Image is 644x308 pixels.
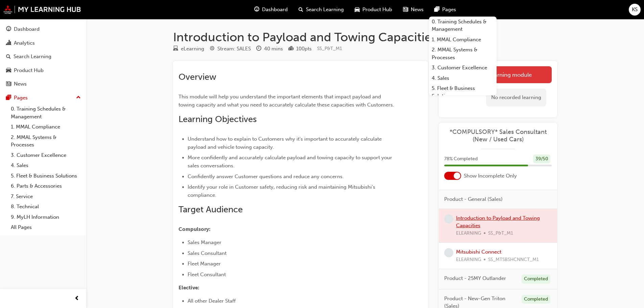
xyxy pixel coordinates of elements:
[8,132,84,150] a: 2. MMAL Systems & Processes
[8,122,84,132] a: 1. MMAL Compliance
[14,80,27,88] div: News
[14,67,44,74] div: Product Hub
[6,40,11,46] span: chart-icon
[429,17,497,34] a: 0. Training Schedules & Management
[178,72,216,82] span: Overview
[429,34,497,45] a: 1. MMAL Compliance
[522,295,550,304] div: Completed
[522,275,550,284] div: Completed
[6,68,11,74] span: car-icon
[254,5,259,14] span: guage-icon
[317,46,342,51] span: Learning resource code
[74,294,79,303] span: prev-icon
[6,26,11,32] span: guage-icon
[3,37,84,49] a: Analytics
[429,45,497,63] a: 2. MMAL Systems & Processes
[178,94,394,108] span: This module will help you understand the important elements that impact payload and towing capaci...
[444,195,503,203] span: Product - General (Sales)
[429,73,497,84] a: 4. Sales
[434,5,439,14] span: pages-icon
[8,222,84,233] a: All Pages
[173,45,204,53] div: Type
[444,248,453,257] span: learningRecordVerb_NONE-icon
[76,93,81,102] span: up-icon
[3,22,84,92] button: DashboardAnalyticsSearch LearningProduct HubNews
[8,181,84,191] a: 6. Parts & Accessories
[178,226,211,232] span: Compulsory:
[349,3,398,17] a: car-iconProduct Hub
[632,6,638,14] span: KS
[444,214,453,223] span: learningRecordVerb_NONE-icon
[3,5,81,14] img: mmal
[14,94,28,102] div: Pages
[188,239,221,245] span: Sales Manager
[442,6,456,14] span: Pages
[288,45,312,53] div: Points
[178,204,243,215] span: Target Audience
[3,50,84,63] a: Search Learning
[629,4,641,16] button: KS
[456,249,501,255] a: Mitsubishi Connect
[262,6,288,14] span: Dashboard
[488,256,539,264] span: SS_MTSBSHCNNCT_M1
[6,81,11,87] span: news-icon
[3,78,84,90] a: News
[3,23,84,35] a: Dashboard
[256,45,283,53] div: Duration
[444,128,552,143] a: *COMPULSORY* Sales Consultant (New / Used Cars)
[14,25,40,33] div: Dashboard
[429,63,497,73] a: 3. Customer Excellence
[533,155,550,164] div: 39 / 50
[8,212,84,222] a: 9. MyLH Information
[8,104,84,122] a: 0. Training Schedules & Management
[398,3,429,17] a: news-iconNews
[249,3,293,17] a: guage-iconDashboard
[444,155,478,163] span: 78 % Completed
[188,261,221,267] span: Fleet Manager
[8,171,84,181] a: 5. Fleet & Business Solutions
[464,172,517,180] span: Show Incomplete Only
[444,275,506,282] span: Product - 25MY Outlander
[8,202,84,212] a: 8. Technical
[181,45,204,53] div: eLearning
[299,5,303,14] span: search-icon
[362,6,392,14] span: Product Hub
[6,95,11,101] span: pages-icon
[8,160,84,171] a: 4. Sales
[188,184,377,198] span: Identify your role in Customer safety, reducing risk and maintaining Mitsubishi's compliance.
[306,6,344,14] span: Search Learning
[444,66,552,83] a: Launch eLearning module
[355,5,360,14] span: car-icon
[188,250,226,256] span: Sales Consultant
[486,89,546,106] div: No recorded learning
[188,271,226,278] span: Fleet Consultant
[264,45,283,53] div: 40 mins
[188,155,393,169] span: More confidently and accurately calculate payload and towing capacity to support your sales conve...
[411,6,424,14] span: News
[288,46,293,52] span: podium-icon
[14,39,35,47] div: Analytics
[456,256,481,264] span: ELEARNING
[256,46,261,52] span: clock-icon
[178,114,257,124] span: Learning Objectives
[3,92,84,104] button: Pages
[188,173,344,180] span: Confidently answer Customer questions and reduce any concerns.
[210,46,215,52] span: target-icon
[188,136,383,150] span: Understand how to explain to Customers why it's important to accurately calculate payload and veh...
[178,285,199,291] span: Elective:
[3,64,84,77] a: Product Hub
[429,3,461,17] a: pages-iconPages
[8,150,84,161] a: 3. Customer Excellence
[296,45,312,53] div: 100 pts
[173,30,557,45] h1: Introduction to Payload and Towing Capacities
[403,5,408,14] span: news-icon
[429,83,497,101] a: 5. Fleet & Business Solutions
[293,3,349,17] a: search-iconSearch Learning
[188,298,236,304] span: All other Dealer Staff
[14,53,51,61] div: Search Learning
[210,45,251,53] div: Stream
[8,191,84,202] a: 7. Service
